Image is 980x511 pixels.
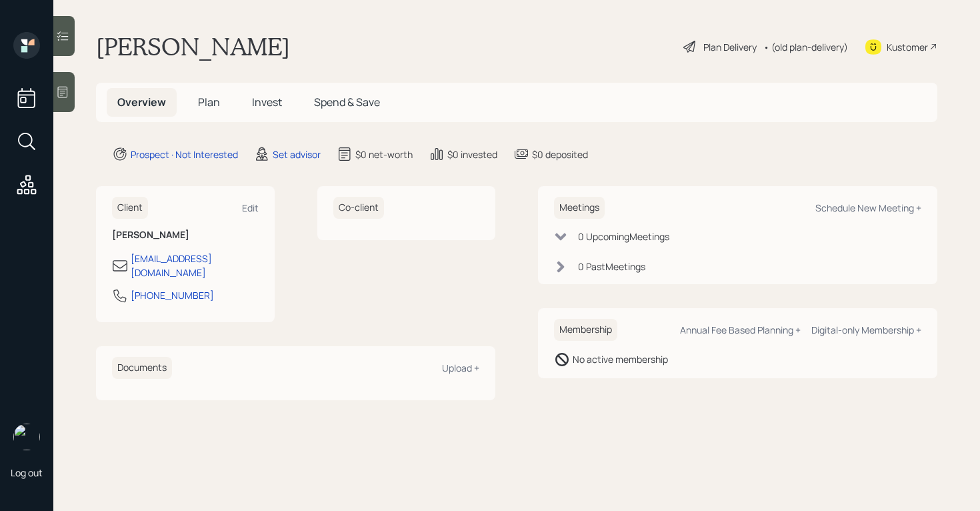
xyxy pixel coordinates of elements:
h6: Co-client [333,197,384,219]
div: $0 invested [447,147,497,161]
img: retirable_logo.png [13,424,40,450]
div: 0 Upcoming Meeting s [578,229,669,243]
div: Annual Fee Based Planning + [680,324,801,336]
h6: Meetings [554,197,605,219]
h6: Client [112,197,148,219]
div: Edit [242,201,259,214]
div: 0 Past Meeting s [578,260,645,274]
div: No active membership [573,352,668,366]
div: Schedule New Meeting + [815,201,921,214]
h6: [PERSON_NAME] [112,229,259,241]
div: Plan Delivery [703,40,757,54]
div: Upload + [442,362,479,374]
h1: [PERSON_NAME] [96,32,290,61]
div: [EMAIL_ADDRESS][DOMAIN_NAME] [131,251,259,280]
span: Spend & Save [314,95,380,109]
div: Digital-only Membership + [811,324,921,336]
h6: Documents [112,357,172,379]
div: Prospect · Not Interested [131,147,238,161]
div: $0 deposited [532,147,588,161]
span: Invest [252,95,282,109]
div: [PHONE_NUMBER] [131,288,214,302]
div: Set advisor [273,147,321,161]
div: Kustomer [887,40,928,54]
h6: Membership [554,319,617,341]
span: Overview [117,95,166,109]
div: Log out [11,466,43,479]
div: $0 net-worth [355,147,413,161]
div: • (old plan-delivery) [763,40,848,54]
span: Plan [198,95,220,109]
